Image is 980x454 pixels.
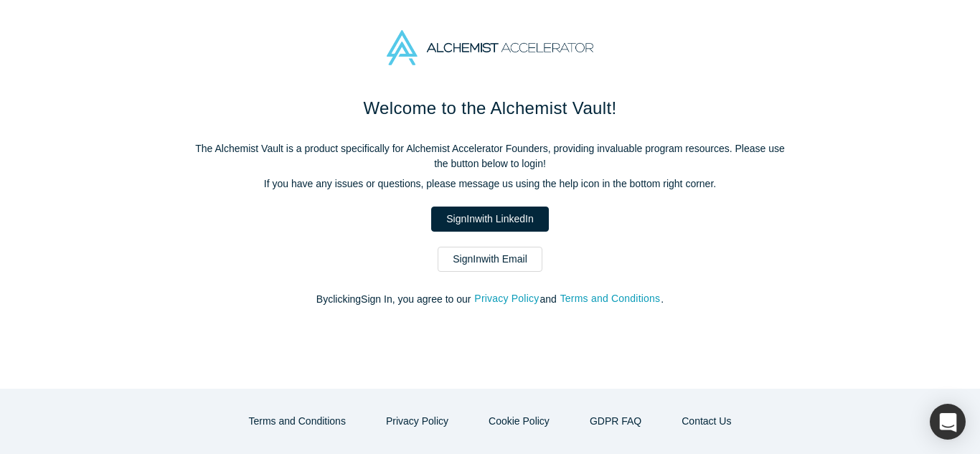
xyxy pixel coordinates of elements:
[189,95,791,121] h1: Welcome to the Alchemist Vault!
[387,30,593,65] img: Alchemist Accelerator Logo
[189,292,791,307] p: By clicking Sign In , you agree to our and .
[473,409,565,434] button: Cookie Policy
[189,141,791,171] p: The Alchemist Vault is a product specifically for Alchemist Accelerator Founders, providing inval...
[473,290,540,307] button: Privacy Policy
[560,290,661,307] button: Terms and Conditions
[666,409,746,434] button: Contact Us
[431,207,548,232] a: SignInwith LinkedIn
[575,409,656,434] a: GDPR FAQ
[189,176,791,191] p: If you have any issues or questions, please message us using the help icon in the bottom right co...
[371,409,463,434] button: Privacy Policy
[234,409,361,434] button: Terms and Conditions
[438,247,542,272] a: SignInwith Email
